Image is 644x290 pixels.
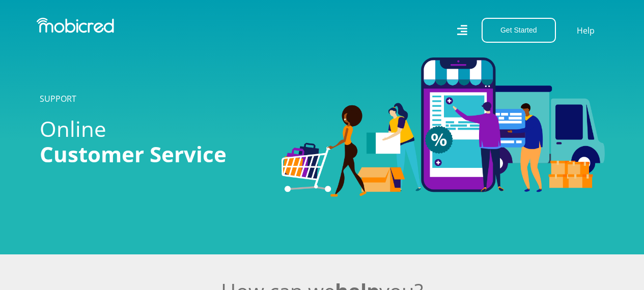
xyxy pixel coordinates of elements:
button: Get Started [482,18,556,43]
h1: Online [40,116,266,167]
a: SUPPORT [40,93,76,104]
span: Customer Service [40,139,227,168]
a: Help [576,24,595,37]
img: Categories [282,57,605,197]
img: Mobicred [37,18,114,33]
